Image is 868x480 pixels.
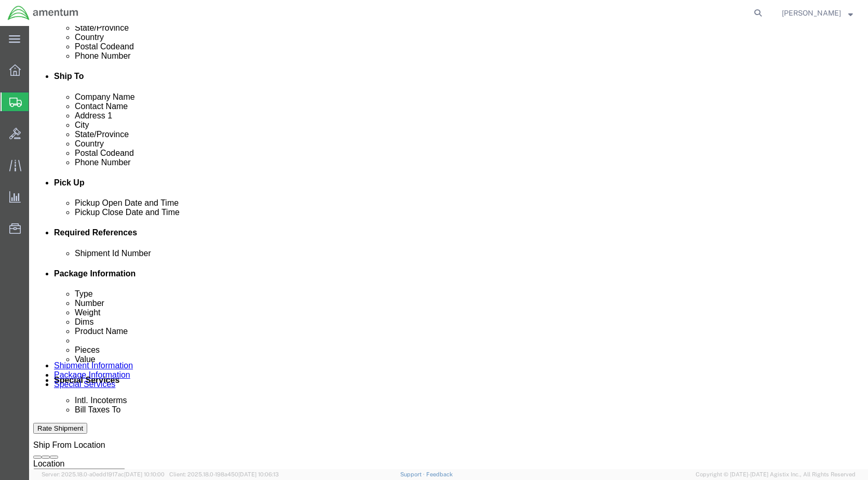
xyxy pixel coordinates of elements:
[42,471,165,477] span: Server: 2025.18.0-a0edd1917ac
[400,471,426,477] a: Support
[696,470,856,479] span: Copyright © [DATE]-[DATE] Agistix Inc., All Rights Reserved
[782,7,841,19] span: Richard Thompson
[7,5,79,21] img: logo
[124,471,165,477] span: [DATE] 10:10:00
[781,7,853,19] button: [PERSON_NAME]
[169,471,279,477] span: Client: 2025.18.0-198a450
[238,471,279,477] span: [DATE] 10:06:13
[426,471,453,477] a: Feedback
[29,26,868,469] iframe: FS Legacy Container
